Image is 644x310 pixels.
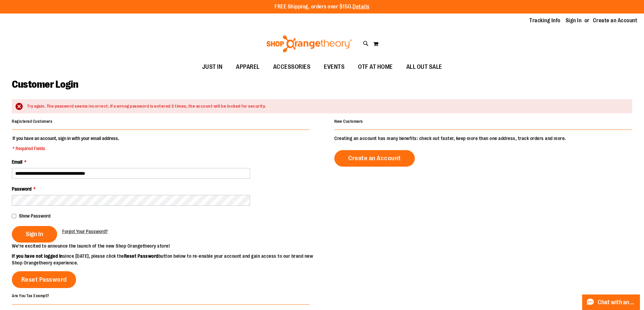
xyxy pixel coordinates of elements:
button: Chat with an Expert [582,294,640,310]
strong: Reset Password [124,253,159,259]
span: EVENTS [324,59,344,75]
p: FREE Shipping, orders over $150. [275,3,369,11]
span: Email [12,159,22,165]
a: Create an Account [593,17,638,24]
span: OTF AT HOME [358,59,393,75]
a: Sign In [566,17,582,24]
span: * Required Fields [13,145,119,152]
a: Details [353,4,369,10]
p: We’re excited to announce the launch of the new Shop Orangetheory store! [12,243,322,249]
strong: Are You Tax Exempt? [12,293,49,298]
strong: New Customers [334,119,363,124]
div: Try again. The password seems incorrect. If a wrong password is entered 3 times, the account will... [27,103,625,110]
span: ALL OUT SALE [406,59,442,75]
span: APPAREL [236,59,260,75]
legend: If you have an account, sign in with your email address. [12,135,120,152]
span: Sign In [26,230,43,238]
img: Shop Orangetheory [265,35,353,52]
span: Password [12,186,31,192]
a: Create an Account [334,150,415,167]
span: Create an Account [348,154,401,162]
span: ACCESSORIES [273,59,311,75]
a: Reset Password [12,271,76,288]
span: Forgot Your Password? [62,229,108,234]
span: JUST IN [202,59,223,75]
strong: If you have not logged in [12,253,63,259]
strong: Registered Customers [12,119,52,124]
span: Customer Login [12,79,78,90]
button: Sign In [12,226,57,243]
span: Chat with an Expert [598,299,636,306]
a: Forgot Your Password? [62,228,108,235]
p: since [DATE], please click the button below to re-enable your account and gain access to our bran... [12,253,322,266]
p: Creating an account has many benefits: check out faster, keep more than one address, track orders... [334,135,632,142]
span: Reset Password [21,276,67,283]
span: Show Password [19,213,50,219]
a: Tracking Info [529,17,560,24]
